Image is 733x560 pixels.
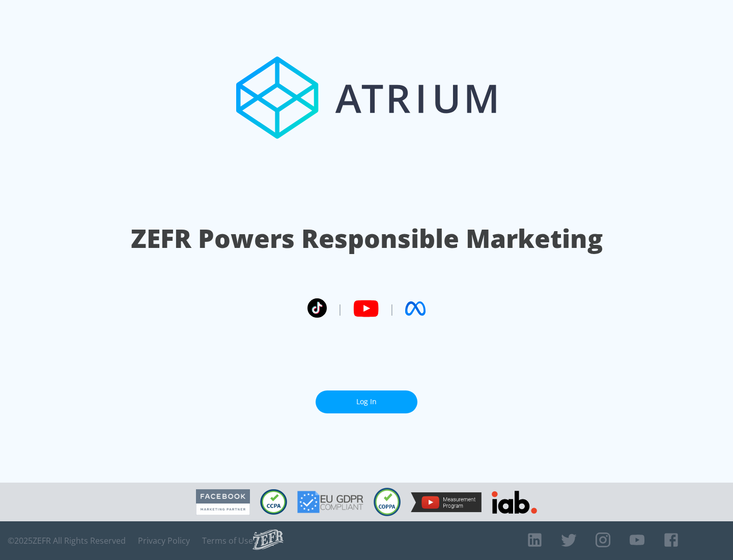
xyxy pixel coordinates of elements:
span: | [337,301,343,316]
a: Log In [316,390,417,413]
a: Privacy Policy [138,536,190,546]
img: Facebook Marketing Partner [196,489,250,515]
img: YouTube Measurement Program [411,492,482,512]
img: GDPR Compliant [297,491,363,513]
img: IAB [492,491,537,514]
span: | [389,301,395,316]
span: © 2025 ZEFR All Rights Reserved [8,536,126,546]
img: CCPA Compliant [260,489,287,515]
h1: ZEFR Powers Responsible Marketing [131,221,603,256]
a: Terms of Use [202,536,253,546]
img: COPPA Compliant [374,488,401,516]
